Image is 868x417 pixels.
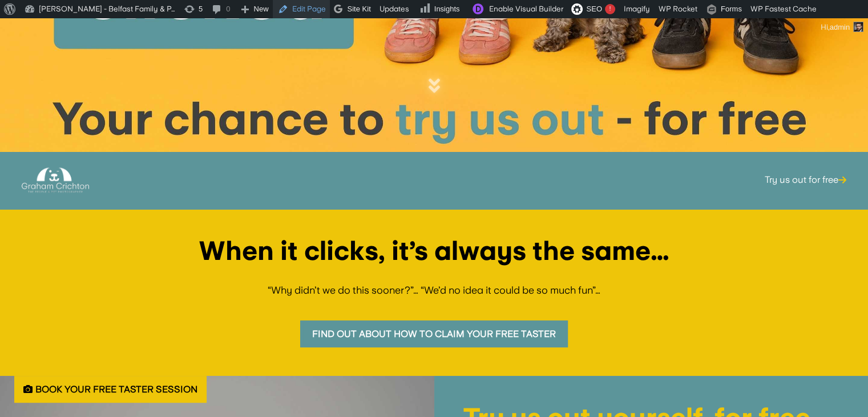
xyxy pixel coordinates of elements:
span: “Why didn’t we do this sooner?”… “We’d no idea it could be so much fun”… [268,284,600,296]
h1: When it clicks, it’s always the same… [29,238,839,270]
a: Hi, [817,18,868,37]
a: Find out about how to claim your free taster [300,320,568,347]
a: Book Your Free Taster Session [14,376,207,403]
span: Site Kit [347,5,370,13]
span: Insights [434,5,460,13]
div: ! [605,4,615,14]
span: SEO [586,5,601,13]
img: Graham Crichton Photography Logo - Graham Crichton - Belfast Family & Pet Photography Studio [22,165,89,196]
span: admin [830,23,850,31]
a: Try us out for free [765,158,846,202]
